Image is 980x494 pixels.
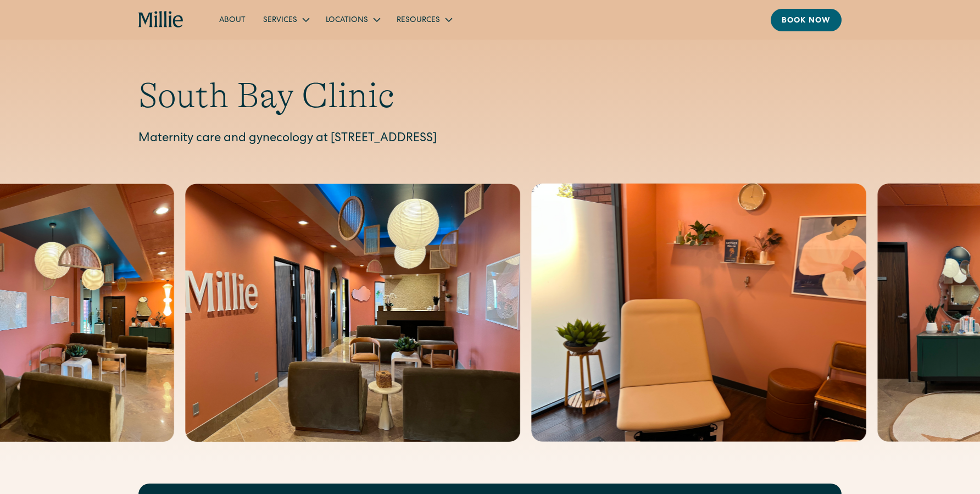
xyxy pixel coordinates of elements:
[210,10,254,29] a: About
[263,15,297,26] div: Services
[326,15,368,26] div: Locations
[397,15,440,26] div: Resources
[254,10,317,29] div: Services
[771,9,842,31] a: Book now
[138,130,842,148] p: Maternity care and gynecology at [STREET_ADDRESS]
[138,11,184,29] a: home
[782,15,831,27] div: Book now
[317,10,388,29] div: Locations
[388,10,460,29] div: Resources
[138,75,842,117] h1: South Bay Clinic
